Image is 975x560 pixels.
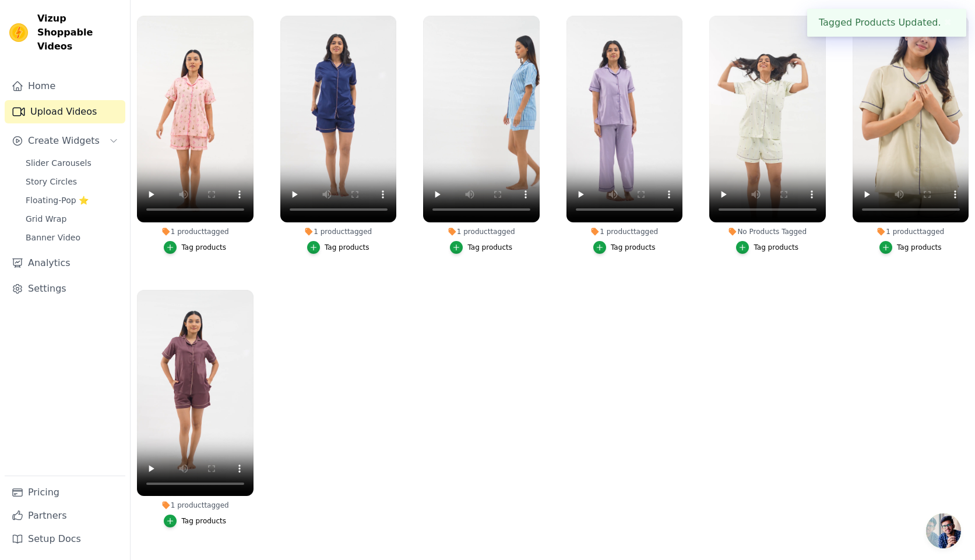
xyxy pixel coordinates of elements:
[5,527,125,551] a: Setup Docs
[736,241,798,254] button: Tag products
[19,173,125,190] a: Story Circles
[5,75,125,98] a: Home
[26,157,91,169] span: Slider Carousels
[19,229,125,246] a: Banner Video
[280,227,397,236] div: 1 product tagged
[5,100,125,123] a: Upload Videos
[181,243,226,252] div: Tag products
[307,241,369,254] button: Tag products
[164,515,226,527] button: Tag products
[19,192,125,208] a: Floating-Pop ⭐
[467,243,512,252] div: Tag products
[137,227,254,236] div: 1 product tagged
[5,251,125,275] a: Analytics
[879,241,942,254] button: Tag products
[9,23,28,42] img: Vizup
[897,243,942,252] div: Tag products
[5,129,125,153] button: Create Widgets
[26,176,77,187] span: Story Circles
[164,241,226,254] button: Tag products
[593,241,656,254] button: Tag products
[26,232,80,243] span: Banner Video
[19,155,125,171] a: Slider Carousels
[181,516,226,526] div: Tag products
[5,277,125,300] a: Settings
[26,213,66,225] span: Grid Wrap
[26,194,89,206] span: Floating-Pop ⭐
[450,241,512,254] button: Tag products
[941,16,955,30] button: Close
[566,227,683,236] div: 1 product tagged
[807,9,966,37] div: Tagged Products Updated.
[853,227,969,236] div: 1 product tagged
[423,227,540,236] div: 1 product tagged
[325,243,369,252] div: Tag products
[5,481,125,504] a: Pricing
[611,243,656,252] div: Tag products
[926,513,961,548] div: Open chat
[137,501,254,510] div: 1 product tagged
[709,227,826,236] div: No Products Tagged
[754,243,798,252] div: Tag products
[5,504,125,527] a: Partners
[28,134,100,148] span: Create Widgets
[37,12,121,54] span: Vizup Shoppable Videos
[19,211,125,227] a: Grid Wrap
